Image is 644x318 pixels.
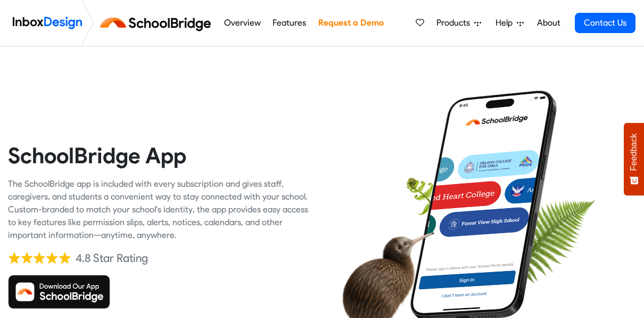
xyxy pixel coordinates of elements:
a: Overview [221,12,263,34]
a: About [534,12,563,34]
span: Products [436,17,474,29]
img: schoolbridge logo [98,10,218,36]
a: Contact Us [575,13,635,33]
img: Download SchoolBridge App [8,275,110,309]
div: The SchoolBridge app is included with every subscription and gives staff, caregivers, and student... [8,178,314,242]
a: Request a Demo [315,12,386,34]
a: Products [432,12,485,34]
div: 4.8 Star Rating [76,250,148,266]
span: Feedback [629,133,639,171]
a: Features [270,12,309,34]
a: Help [491,12,528,34]
button: Feedback - Show survey [624,123,644,195]
span: Help [496,17,517,29]
heading: SchoolBridge App [8,142,314,169]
